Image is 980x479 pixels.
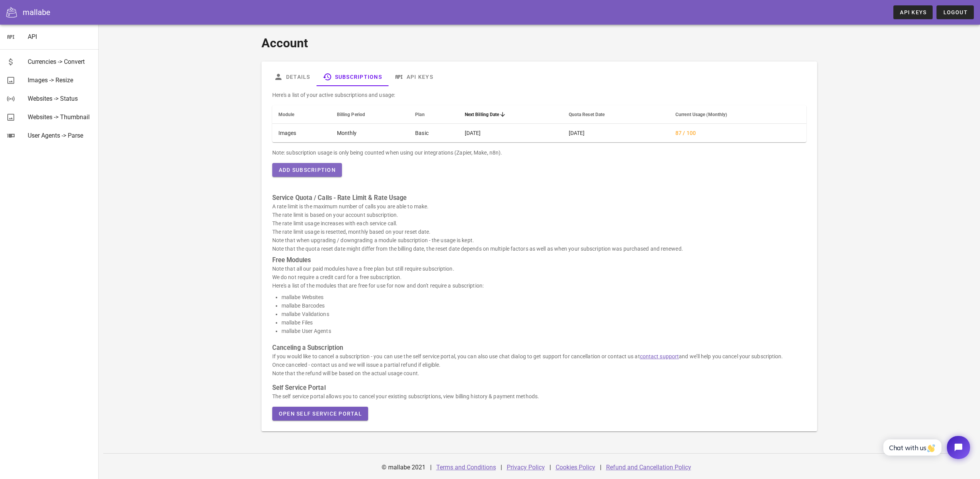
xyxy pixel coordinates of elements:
div: | [430,458,432,477]
td: Monthly [331,124,409,142]
th: Plan [409,105,458,124]
button: Logout [936,5,974,19]
p: Note that all our paid modules have a free plan but still require subscription. We do not require... [272,264,806,290]
th: Billing Period [331,105,409,124]
span: Module [278,112,295,117]
li: mallabe Websites [281,293,806,301]
h3: Free Modules [272,256,806,264]
a: API Keys [893,5,933,19]
span: API Keys [900,9,926,15]
th: Current Usage (Monthly): Not sorted. Activate to sort ascending. [669,105,806,124]
li: mallabe Validations [281,310,806,318]
a: contact support [640,353,679,359]
div: | [600,458,601,477]
a: API Keys [388,68,439,86]
a: Refund and Cancellation Policy [606,464,691,471]
a: Privacy Policy [507,464,545,471]
div: © mallabe 2021 [377,458,430,477]
p: Here's a list of your active subscriptions and usage: [272,91,806,99]
span: Current Usage (Monthly) [675,112,727,117]
a: Details [268,68,317,86]
span: Open Self Service Portal [278,411,362,417]
div: Currencies -> Convert [28,58,92,65]
p: A rate limit is the maximum number of calls you are able to make. The rate limit is based on your... [272,202,806,253]
li: mallabe Files [281,318,806,327]
h3: Canceling a Subscription [272,344,806,352]
div: API [28,33,92,40]
td: Images [272,124,331,142]
div: User Agents -> Parse [28,132,92,139]
td: [DATE] [563,124,669,142]
td: [DATE] [459,124,563,142]
a: Terms and Conditions [436,464,496,471]
span: 87 / 100 [675,130,696,136]
p: If you would like to cancel a subscription - you can use the self service portal, you can also us... [272,352,806,378]
span: Next Billing Date [465,112,499,117]
div: Note: subscription usage is only being counted when using our integrations (Zapier, Make, n8n). [272,148,806,157]
span: Quota Reset Date [569,112,605,117]
li: mallabe User Agents [281,327,806,335]
button: Add Subscription [272,163,342,177]
div: Websites -> Thumbnail [28,113,92,121]
span: Logout [943,9,968,15]
button: Open Self Service Portal [272,407,368,421]
th: Quota Reset Date: Not sorted. Activate to sort ascending. [563,105,669,124]
span: Add Subscription [278,167,336,173]
div: | [549,458,551,477]
h1: Account [261,34,817,52]
div: Websites -> Status [28,95,92,102]
a: Subscriptions [317,68,388,86]
a: Cookies Policy [556,464,595,471]
h3: Service Quota / Calls - Rate Limit & Rate Usage [272,194,806,202]
iframe: Tidio Chat [875,429,977,466]
th: Next Billing Date: Sorted descending. Activate to remove sorting. [459,105,563,124]
th: Module [272,105,331,124]
span: Plan [415,112,424,117]
span: Billing Period [337,112,365,117]
div: Images -> Resize [28,77,92,84]
p: The self service portal allows you to cancel your existing subscriptions, view billing history & ... [272,392,806,401]
div: | [501,458,502,477]
div: mallabe [23,7,50,18]
h3: Self Service Portal [272,384,806,392]
td: Basic [409,124,458,142]
li: mallabe Barcodes [281,301,806,310]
